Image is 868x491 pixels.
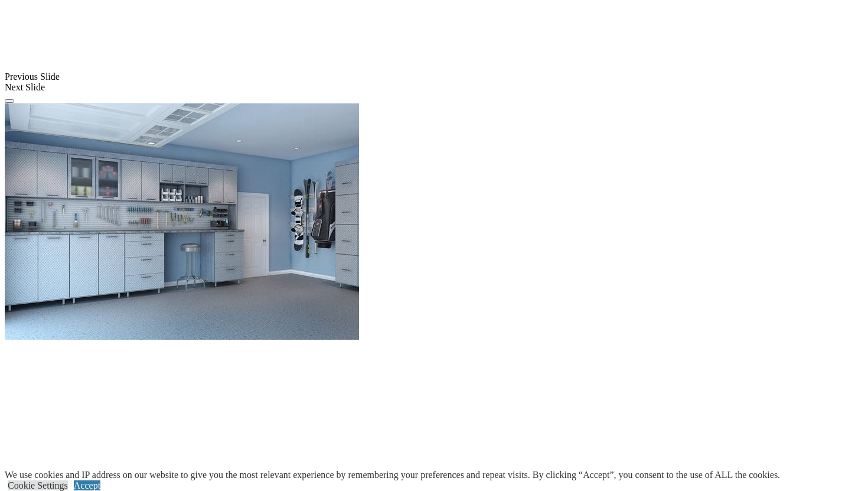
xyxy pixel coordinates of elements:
img: Banner for mobile view [5,103,359,340]
div: Next Slide [5,82,863,93]
div: Previous Slide [5,71,863,82]
a: Accept [74,480,100,490]
a: Cookie Settings [8,480,68,490]
button: Click here to pause slide show [5,99,14,103]
div: We use cookies and IP address on our website to give you the most relevant experience by remember... [5,470,780,480]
